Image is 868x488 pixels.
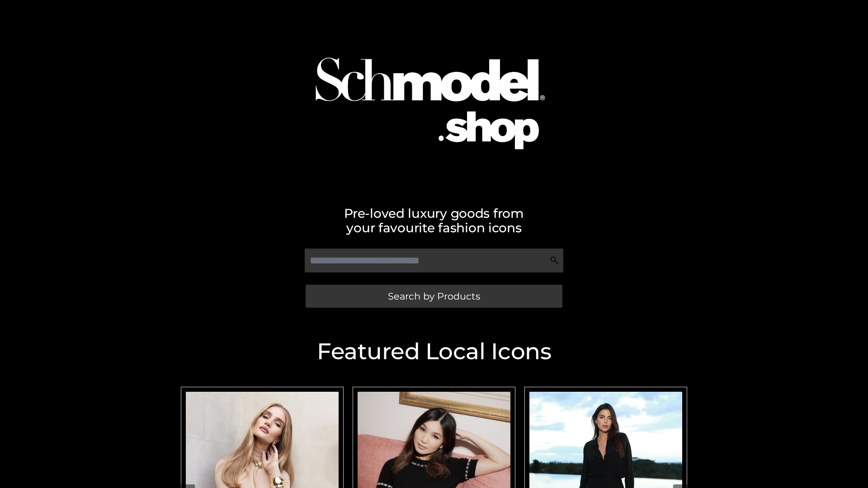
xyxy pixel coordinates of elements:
h2: Featured Local Icons​ [176,340,692,363]
span: Search by Products [388,291,480,301]
a: Search by Products [306,285,562,308]
h2: Pre-loved luxury goods from your favourite fashion icons [176,206,692,235]
img: Search Icon [550,256,559,265]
